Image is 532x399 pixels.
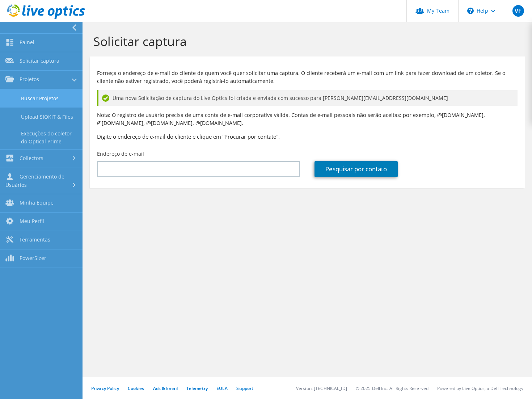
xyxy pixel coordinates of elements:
li: Version: [TECHNICAL_ID] [296,385,347,391]
li: © 2025 Dell Inc. All Rights Reserved [356,385,428,391]
a: Telemetry [186,385,208,391]
a: Cookies [128,385,144,391]
span: VF [512,5,524,17]
a: EULA [216,385,228,391]
h1: Solicitar captura [93,34,518,49]
h3: Digite o endereço de e-mail do cliente e clique em “Procurar por contato”. [97,133,518,140]
svg: \n [467,8,474,14]
span: Uma nova Solicitação de captura do Live Optics foi criada e enviada com sucesso para [PERSON_NAME... [113,94,448,102]
p: Nota: O registro de usuário precisa de uma conta de e-mail corporativa válida. Contas de e-mail p... [97,111,518,127]
p: Forneça o endereço de e-mail do cliente de quem você quer solicitar uma captura. O cliente recebe... [97,69,518,85]
a: Pesquisar por contato [314,161,398,177]
label: Endereço de e-mail [97,150,144,157]
li: Powered by Live Optics, a Dell Technology [437,385,523,391]
a: Privacy Policy [91,385,119,391]
a: Ads & Email [153,385,178,391]
a: Support [236,385,253,391]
